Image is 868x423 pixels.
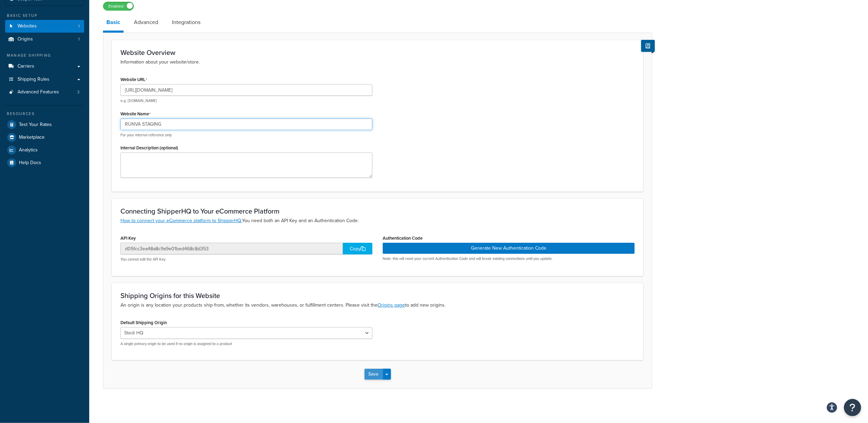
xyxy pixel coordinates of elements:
[5,33,84,46] a: Origins1
[5,131,84,144] a: Marketplace
[120,98,372,103] p: e.g. [DOMAIN_NAME]
[120,58,635,66] p: Information about your website/store.
[19,147,38,153] span: Analytics
[5,33,84,46] li: Origins
[5,13,84,19] div: Basic Setup
[5,86,84,99] a: Advanced Features2
[120,301,635,309] p: An origin is any location your products ship from, whether its vendors, warehouses, or fulfillmen...
[77,89,80,95] span: 2
[130,14,162,31] a: Advanced
[378,301,405,309] a: Origins page
[364,369,383,380] button: Save
[5,20,84,33] li: Websites
[5,86,84,99] li: Advanced Features
[18,23,37,29] span: Websites
[5,118,84,131] a: Test Your Rates
[18,36,33,42] span: Origins
[103,2,134,10] label: Enabled
[120,111,151,117] label: Website Name
[120,133,372,138] p: For your internal reference only
[5,60,84,73] a: Carriers
[78,23,80,29] span: 1
[18,77,49,82] span: Shipping Rules
[120,320,167,325] label: Default Shipping Origin
[383,256,635,261] p: Note: this will reset your current Authentication Code and will break existing connections until ...
[19,122,52,128] span: Test Your Rates
[5,144,84,156] a: Analytics
[19,135,45,140] span: Marketplace
[120,145,178,150] label: Internal Description (optional)
[19,160,41,166] span: Help Docs
[5,111,84,117] div: Resources
[5,20,84,33] a: Websites1
[844,399,861,416] button: Open Resource Center
[383,243,635,254] button: Generate New Authentication Code
[120,207,635,215] h3: Connecting ShipperHQ to Your eCommerce Platform
[120,341,372,346] p: A single primary origin to be used if no origin is assigned to a product
[120,217,635,225] p: You need both an API Key and an Authentication Code.
[120,292,635,299] h3: Shipping Origins for this Website
[18,64,34,69] span: Carriers
[383,236,423,241] label: Authentication Code
[120,257,372,262] p: You cannot edit the API Key
[18,89,59,95] span: Advanced Features
[103,14,124,33] a: Basic
[5,73,84,86] a: Shipping Rules
[120,49,635,56] h3: Website Overview
[78,36,80,42] span: 1
[5,157,84,169] a: Help Docs
[120,236,136,241] label: API Key
[120,77,147,82] label: Website URL
[343,243,372,254] div: Copy
[169,14,204,31] a: Integrations
[5,53,84,58] div: Manage Shipping
[641,40,655,52] button: Show Help Docs
[120,217,242,224] a: How to connect your eCommerce platform to ShipperHQ.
